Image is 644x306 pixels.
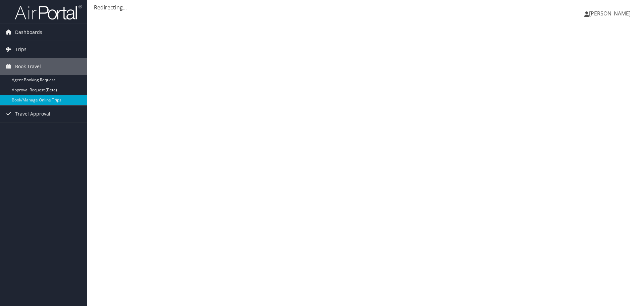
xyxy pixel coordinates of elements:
[94,3,637,11] div: Redirecting...
[15,4,82,20] img: airportal-logo.png
[15,24,42,41] span: Dashboards
[15,41,26,58] span: Trips
[15,105,50,122] span: Travel Approval
[589,10,631,17] span: [PERSON_NAME]
[584,3,637,24] a: [PERSON_NAME]
[15,58,41,75] span: Book Travel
